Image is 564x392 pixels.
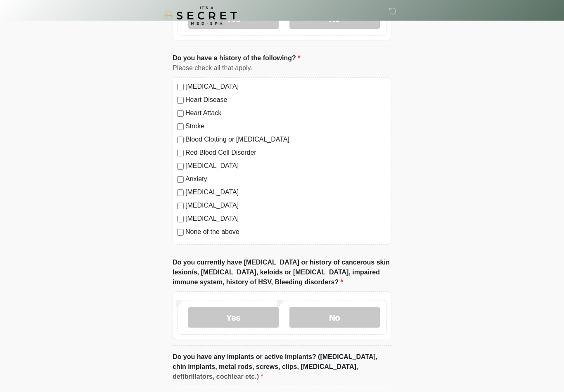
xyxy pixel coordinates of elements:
[177,203,184,209] input: [MEDICAL_DATA]
[177,163,184,170] input: [MEDICAL_DATA]
[185,121,387,131] label: Stroke
[177,110,184,117] input: Heart Attack
[173,53,300,63] label: Do you have a history of the following?
[177,84,184,90] input: [MEDICAL_DATA]
[185,201,387,210] label: [MEDICAL_DATA]
[185,135,387,144] label: Blood Clotting or [MEDICAL_DATA]
[185,82,387,92] label: [MEDICAL_DATA]
[177,216,184,222] input: [MEDICAL_DATA]
[185,214,387,224] label: [MEDICAL_DATA]
[173,63,391,73] div: Please check all that apply.
[185,108,387,118] label: Heart Attack
[185,174,387,184] label: Anxiety
[177,189,184,196] input: [MEDICAL_DATA]
[177,137,184,143] input: Blood Clotting or [MEDICAL_DATA]
[177,150,184,156] input: Red Blood Cell Disorder
[173,352,391,382] label: Do you have any implants or active implants? ([MEDICAL_DATA], chin implants, metal rods, screws, ...
[185,148,387,158] label: Red Blood Cell Disorder
[177,176,184,183] input: Anxiety
[177,123,184,130] input: Stroke
[185,227,387,237] label: None of the above
[188,307,279,328] label: Yes
[185,187,387,197] label: [MEDICAL_DATA]
[185,95,387,105] label: Heart Disease
[177,229,184,236] input: None of the above
[185,161,387,171] label: [MEDICAL_DATA]
[177,97,184,104] input: Heart Disease
[164,6,237,25] img: It's A Secret Med Spa Logo
[289,307,380,328] label: No
[173,257,391,287] label: Do you currently have [MEDICAL_DATA] or history of cancerous skin lesion/s, [MEDICAL_DATA], keloi...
